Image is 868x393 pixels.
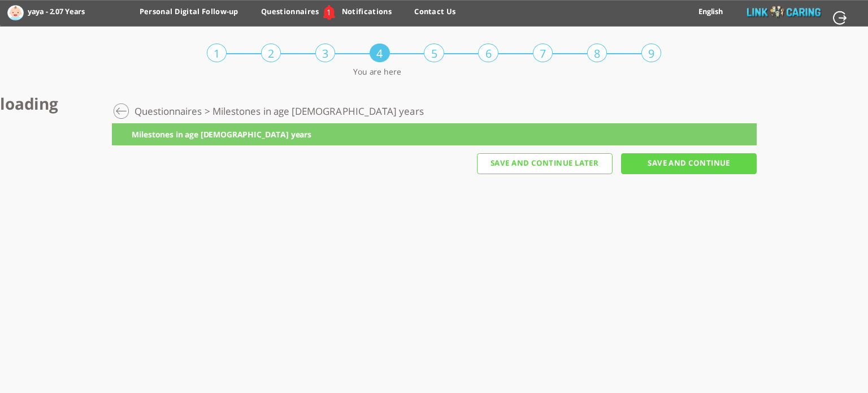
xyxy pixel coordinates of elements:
[587,44,607,62] div: 8
[315,44,335,62] div: 3
[533,44,553,62] div: 7
[7,5,24,20] img: childBoyIcon.png
[424,44,444,62] div: 5
[261,7,319,24] a: Questionnaires
[28,4,79,19] label: yaya - 2.07 Years
[641,44,661,62] div: 9
[698,6,723,16] a: English
[327,7,331,19] div: 1
[370,44,389,62] div: 4
[414,7,455,24] a: Contact Us
[353,66,401,78] label: You are here
[745,6,823,19] img: linkCaringLogo_03.png
[478,44,498,62] div: 6
[261,44,281,62] div: 2
[207,44,227,62] div: 1
[140,7,238,24] a: Personal Digital Follow-up
[342,7,392,24] a: Notifications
